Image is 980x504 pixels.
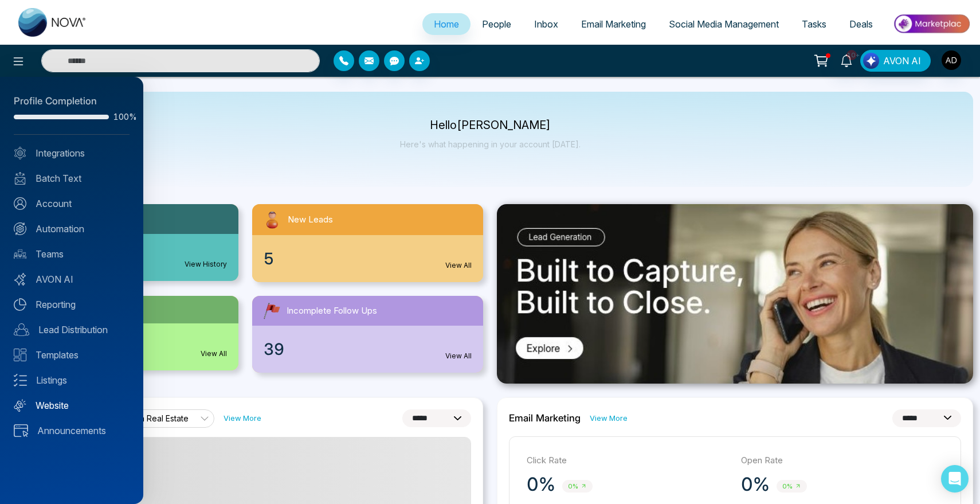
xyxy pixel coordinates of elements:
a: Website [14,398,130,412]
div: Open Intercom Messenger [941,465,969,493]
span: 100% [113,113,130,121]
a: Lead Distribution [14,323,130,337]
img: Reporting.svg [14,298,26,311]
a: AVON AI [14,272,130,286]
img: Templates.svg [14,349,26,361]
a: Teams [14,247,130,261]
img: Lead-dist.svg [14,323,29,336]
a: Automation [14,222,130,236]
a: Reporting [14,298,130,311]
img: batch_text_white.png [14,172,26,185]
a: Templates [14,348,130,362]
img: Listings.svg [14,374,27,386]
img: Automation.svg [14,222,26,235]
a: Listings [14,373,130,387]
img: team.svg [14,248,26,260]
img: Account.svg [14,197,26,210]
a: Account [14,197,130,210]
a: Integrations [14,146,130,160]
img: Avon-AI.svg [14,273,26,286]
img: announcements.svg [14,424,28,437]
div: Profile Completion [14,94,130,109]
img: Integrated.svg [14,147,26,159]
a: Batch Text [14,171,130,185]
a: Announcements [14,424,130,437]
img: Website.svg [14,399,26,412]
